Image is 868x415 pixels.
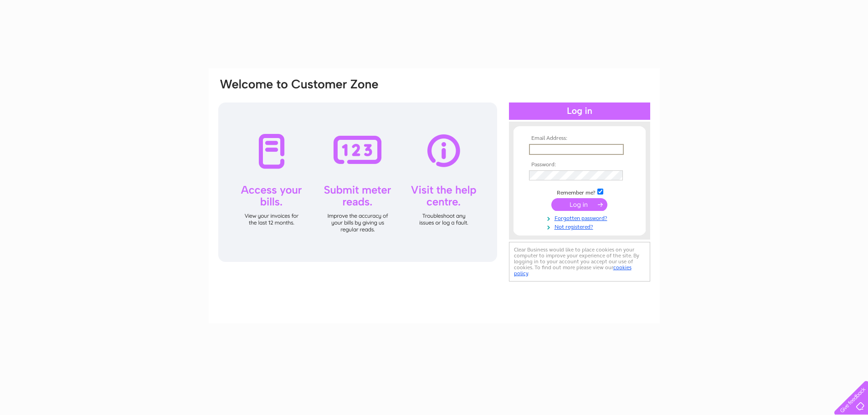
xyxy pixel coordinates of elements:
th: Password: [527,162,632,168]
input: Submit [551,198,607,211]
a: Forgotten password? [529,213,632,222]
th: Email Address: [527,135,632,142]
a: cookies policy [514,264,632,277]
td: Remember me? [527,187,632,196]
div: Clear Business would like to place cookies on your computer to improve your experience of the sit... [509,242,650,282]
a: Not registered? [529,222,632,231]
